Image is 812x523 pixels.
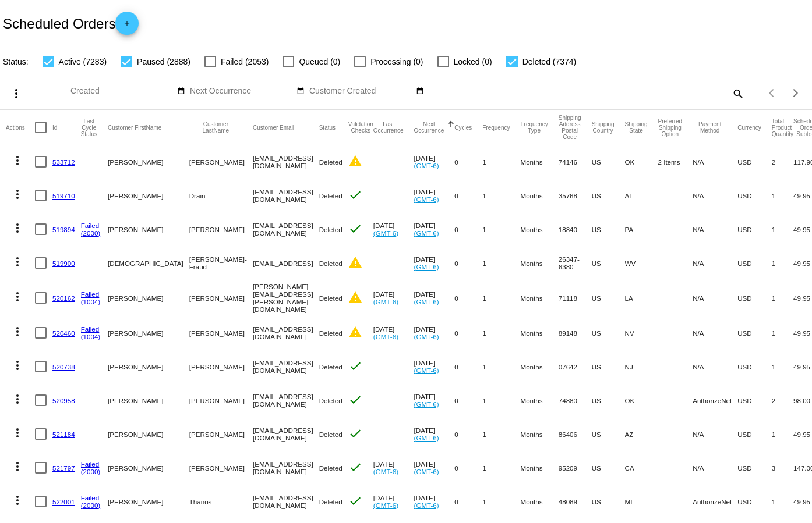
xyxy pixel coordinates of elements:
span: Queued (0) [299,55,340,69]
mat-cell: [EMAIL_ADDRESS][DOMAIN_NAME] [253,485,319,518]
mat-cell: 1 [772,417,793,451]
mat-cell: USD [737,316,772,350]
mat-cell: [DATE] [373,316,414,350]
mat-cell: Months [520,246,558,280]
mat-cell: N/A [693,451,737,485]
a: 519894 [52,226,75,233]
a: Failed [81,290,100,298]
mat-cell: USD [737,179,772,212]
mat-cell: AuthorizeNet [693,383,737,417]
button: Change sorting for NextOccurrenceUtc [414,121,444,134]
mat-icon: warning [348,325,362,339]
mat-cell: NJ [625,350,658,383]
mat-header-cell: Validation Checks [348,110,373,145]
mat-icon: warning [348,290,362,304]
mat-icon: more_vert [10,154,24,168]
mat-cell: Months [520,316,558,350]
mat-cell: 18840 [559,212,592,246]
mat-icon: more_vert [10,290,24,304]
mat-icon: warning [348,255,362,269]
a: (GMT-6) [414,367,439,374]
mat-cell: N/A [693,246,737,280]
mat-cell: 0 [454,280,482,316]
mat-cell: 35768 [559,179,592,212]
mat-cell: [PERSON_NAME] [189,280,253,316]
mat-cell: [PERSON_NAME] [108,212,189,246]
mat-cell: [EMAIL_ADDRESS][DOMAIN_NAME] [253,417,319,451]
button: Previous page [761,81,784,105]
mat-cell: 1 [482,246,520,280]
mat-cell: [PERSON_NAME] [108,451,189,485]
mat-cell: N/A [693,280,737,316]
a: (GMT-6) [414,162,439,169]
a: 521797 [52,464,75,472]
mat-cell: Months [520,383,558,417]
mat-cell: 0 [454,246,482,280]
a: 520162 [52,294,75,302]
mat-cell: [PERSON_NAME] [108,280,189,316]
mat-cell: US [592,383,625,417]
mat-cell: MI [625,485,658,518]
a: (GMT-6) [373,468,398,475]
mat-cell: [PERSON_NAME] [108,383,189,417]
mat-icon: more_vert [10,255,24,269]
mat-icon: more_vert [9,87,23,101]
a: 519710 [52,192,75,200]
mat-cell: 2 [772,145,793,179]
a: 533712 [52,158,75,166]
button: Change sorting for PaymentMethod.Type [693,121,727,134]
mat-cell: USD [737,212,772,246]
span: Status: [3,57,29,66]
mat-cell: [DATE] [373,280,414,316]
mat-cell: 0 [454,417,482,451]
mat-cell: OK [625,383,658,417]
mat-cell: 1 [482,383,520,417]
mat-cell: 0 [454,383,482,417]
mat-cell: US [592,145,625,179]
mat-cell: 0 [454,212,482,246]
mat-cell: [PERSON_NAME] [108,417,189,451]
mat-cell: 1 [482,280,520,316]
span: Deleted [319,464,343,472]
mat-icon: more_vert [10,358,24,372]
span: Deleted [319,294,343,302]
mat-cell: [PERSON_NAME] [189,212,253,246]
mat-cell: 74146 [559,145,592,179]
input: Created [70,87,175,96]
span: Deleted [319,259,343,267]
mat-cell: Months [520,145,558,179]
mat-cell: 26347-6380 [559,246,592,280]
mat-cell: 1 [482,179,520,212]
mat-icon: more_vert [10,187,24,201]
button: Change sorting for ShippingPostcode [559,115,581,140]
mat-cell: [DATE] [373,485,414,518]
mat-cell: 1 [772,246,793,280]
mat-cell: [DATE] [414,246,455,280]
button: Change sorting for ShippingCountry [592,121,615,134]
mat-icon: date_range [296,87,305,96]
mat-icon: warning [348,154,362,168]
mat-icon: more_vert [10,221,24,235]
mat-icon: add [120,19,134,33]
a: 521184 [52,431,75,438]
mat-icon: search [730,84,744,102]
mat-cell: [DATE] [414,316,455,350]
mat-icon: check [348,393,362,407]
mat-header-cell: Actions [6,110,35,145]
button: Next page [784,81,807,105]
mat-cell: [DATE] [414,179,455,212]
mat-cell: Months [520,417,558,451]
mat-cell: Months [520,212,558,246]
button: Change sorting for LastProcessingCycleId [81,118,97,137]
mat-cell: PA [625,212,658,246]
a: (1004) [81,333,101,340]
mat-cell: [PERSON_NAME] [189,451,253,485]
mat-cell: US [592,179,625,212]
button: Change sorting for PreferredShippingOption [658,118,683,137]
a: (GMT-6) [414,434,439,442]
button: Change sorting for Status [319,124,336,131]
mat-cell: [DATE] [414,212,455,246]
mat-cell: USD [737,350,772,383]
a: 522001 [52,498,75,506]
mat-cell: [EMAIL_ADDRESS][DOMAIN_NAME] [253,212,319,246]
